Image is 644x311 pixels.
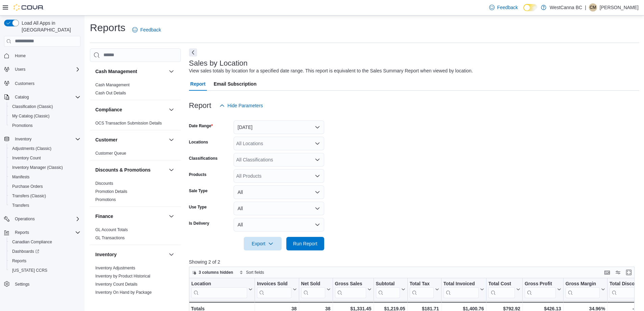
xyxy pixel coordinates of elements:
[191,281,247,287] div: Location
[9,201,32,209] a: Transfers
[600,3,639,12] p: [PERSON_NAME]
[189,188,208,194] label: Sale Type
[95,189,127,194] span: Promotion Details
[409,281,433,298] div: Total Tax
[315,173,320,179] button: Open list of options
[191,281,247,298] div: Location
[12,104,53,109] span: Classification (Classic)
[95,213,166,220] button: Finance
[566,281,605,298] button: Gross Margin
[12,123,33,128] span: Promotions
[189,123,213,129] label: Date Range
[301,281,330,298] button: Net Sold
[443,281,478,298] div: Total Invoiced
[9,247,80,256] span: Dashboards
[9,257,80,265] span: Reports
[443,281,478,287] div: Total Invoiced
[95,236,125,240] a: GL Transactions
[95,166,166,173] button: Discounts & Promotions
[189,139,208,145] label: Locations
[15,81,34,86] span: Customers
[12,165,63,170] span: Inventory Manager (Classic)
[443,281,484,298] button: Total Invoiced
[95,290,152,295] span: Inventory On Hand by Package
[9,145,80,153] span: Adjustments (Classic)
[286,237,324,250] button: Run Report
[217,99,266,112] button: Hide Parameters
[237,268,267,276] button: Sort fields
[7,153,83,163] button: Inventory Count
[376,281,400,298] div: Subtotal
[90,119,181,130] div: Compliance
[234,185,324,199] button: All
[167,166,175,174] button: Discounts & Promotions
[1,78,83,88] button: Customers
[95,213,113,220] h3: Finance
[7,256,83,266] button: Reports
[12,249,39,254] span: Dashboards
[7,266,83,275] button: [US_STATE] CCRS
[9,103,80,111] span: Classification (Classic)
[585,3,586,12] p: |
[12,155,41,161] span: Inventory Count
[95,266,135,270] a: Inventory Adjustments
[9,173,32,181] a: Manifests
[409,281,439,298] button: Total Tax
[15,53,26,59] span: Home
[95,251,166,258] button: Inventory
[234,202,324,215] button: All
[95,181,113,186] span: Discounts
[7,247,83,256] a: Dashboards
[95,181,113,186] a: Discounts
[90,21,125,35] h1: Reports
[189,172,207,177] label: Products
[12,280,32,288] a: Settings
[90,179,181,206] div: Discounts & Promotions
[12,93,80,101] span: Catalog
[525,281,556,298] div: Gross Profit
[376,281,400,287] div: Subtotal
[95,68,166,75] button: Cash Management
[12,51,80,60] span: Home
[1,214,83,224] button: Operations
[9,112,52,120] a: My Catalog (Classic)
[15,230,29,235] span: Reports
[95,227,128,232] a: GL Account Totals
[7,191,83,201] button: Transfers (Classic)
[257,281,291,298] div: Invoices Sold
[625,268,633,276] button: Enter fullscreen
[90,226,181,245] div: Finance
[7,182,83,191] button: Purchase Orders
[9,173,80,181] span: Manifests
[95,136,166,143] button: Customer
[12,203,29,208] span: Transfers
[12,239,52,245] span: Canadian Compliance
[140,26,161,33] span: Feedback
[335,281,366,287] div: Gross Sales
[12,228,32,237] button: Reports
[12,215,80,223] span: Operations
[7,163,83,172] button: Inventory Manager (Classic)
[497,4,518,11] span: Feedback
[234,120,324,134] button: [DATE]
[189,221,209,226] label: Is Delivery
[523,4,538,11] input: Dark Mode
[9,145,54,153] a: Adjustments (Classic)
[12,146,51,151] span: Adjustments (Classic)
[95,274,150,279] a: Inventory by Product Historical
[95,282,138,287] span: Inventory Count Details
[589,3,597,12] div: Conrad MacDonald
[9,154,80,162] span: Inventory Count
[189,268,236,276] button: 3 columns hidden
[246,270,264,275] span: Sort fields
[167,106,175,114] button: Compliance
[12,135,34,143] button: Inventory
[9,266,50,274] a: [US_STATE] CCRS
[7,111,83,121] button: My Catalog (Classic)
[189,156,218,161] label: Classifications
[9,121,35,130] a: Promotions
[95,282,138,287] a: Inventory Count Details
[95,68,137,75] h3: Cash Management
